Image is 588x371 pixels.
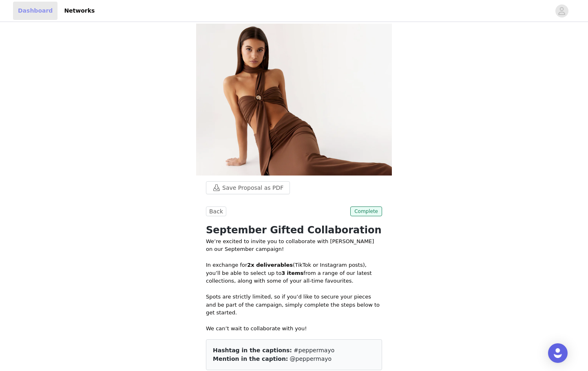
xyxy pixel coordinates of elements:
strong: 3 [281,270,285,276]
strong: 2x deliverables [247,262,293,268]
span: Hashtag in the captions: [213,347,292,353]
span: @peppermayo [290,356,332,362]
p: We’re excited to invite you to collaborate with [PERSON_NAME] on our September campaign! [206,237,382,253]
span: Mention in the caption: [213,356,288,362]
button: Save Proposal as PDF [206,181,290,194]
h1: September Gifted Collaboration [206,223,382,237]
span: Complete [350,206,382,216]
img: campaign image [196,24,392,176]
div: avatar [558,4,566,18]
a: Networks [59,2,99,20]
p: We can’t wait to collaborate with you! [206,325,382,333]
div: Open Intercom Messenger [548,343,568,363]
p: Spots are strictly limited, so if you’d like to secure your pieces and be part of the campaign, s... [206,293,382,317]
span: #peppermayo [294,347,334,353]
a: Dashboard [13,2,57,20]
strong: items [287,270,304,276]
button: Back [206,206,226,216]
p: In exchange for (TikTok or Instagram posts), you’ll be able to select up to from a range of our l... [206,261,382,285]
